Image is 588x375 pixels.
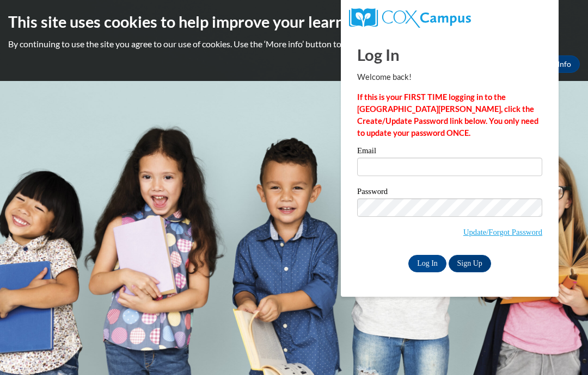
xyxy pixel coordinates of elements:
label: Password [357,187,542,198]
a: Sign Up [449,255,491,272]
p: By continuing to use the site you agree to our use of cookies. Use the ‘More info’ button to read... [8,38,580,50]
h2: This site uses cookies to help improve your learning experience. [8,11,580,33]
label: Email [357,147,542,158]
img: COX Campus [349,8,471,28]
a: Update/Forgot Password [463,228,542,236]
h1: Log In [357,43,542,66]
strong: If this is your FIRST TIME logging in to the [GEOGRAPHIC_DATA][PERSON_NAME], click the Create/Upd... [357,92,538,137]
p: Welcome back! [357,71,542,83]
input: Log In [408,255,446,272]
